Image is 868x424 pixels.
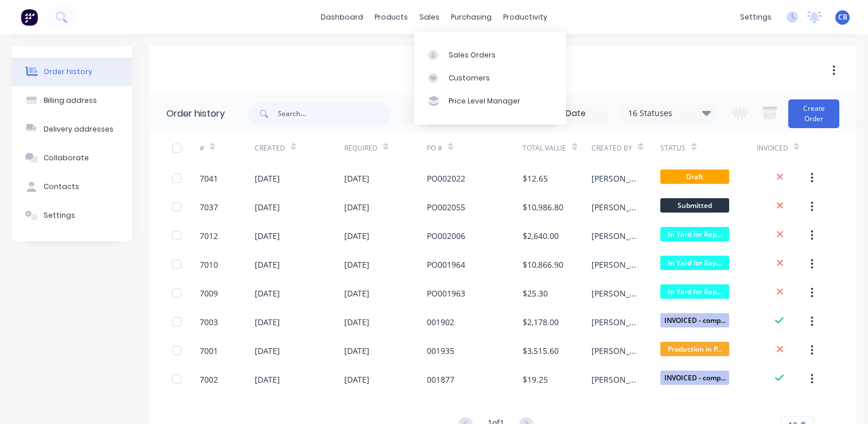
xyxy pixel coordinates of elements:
[200,316,218,328] div: 7003
[44,153,89,163] div: Collaborate
[427,287,465,299] div: PO001963
[427,132,523,164] div: PO #
[660,198,729,213] span: Submitted
[591,316,637,328] div: [PERSON_NAME]
[344,287,369,299] div: [DATE]
[11,172,132,201] button: Contacts
[200,201,218,213] div: 7037
[344,201,369,213] div: [DATE]
[660,371,729,385] span: INVOICED - comp...
[591,143,632,153] div: Created By
[427,345,454,357] div: 001935
[757,132,812,164] div: Invoiced
[21,9,38,26] img: Factory
[591,345,637,357] div: [PERSON_NAME]
[523,316,559,328] div: $2,178.00
[523,345,559,357] div: $3,515.60
[255,316,280,328] div: [DATE]
[166,107,225,121] div: Order history
[344,132,427,164] div: Required
[734,9,777,26] div: settings
[200,172,218,184] div: 7041
[44,210,75,221] div: Settings
[200,287,218,299] div: 7009
[445,9,497,26] div: purchasing
[591,230,637,242] div: [PERSON_NAME]
[660,132,757,164] div: Status
[591,259,637,271] div: [PERSON_NAME]
[427,172,465,184] div: PO002022
[200,132,255,164] div: #
[369,9,414,26] div: products
[255,287,280,299] div: [DATE]
[414,67,566,90] a: Customers
[660,256,729,270] span: In Yard for Rep...
[591,132,660,164] div: Created By
[200,345,218,357] div: 7001
[11,115,132,144] button: Delivery addresses
[449,96,520,106] div: Price Level Manager
[11,86,132,115] button: Billing address
[660,227,729,241] span: In Yard for Rep...
[44,95,97,106] div: Billing address
[523,230,559,242] div: $2,640.00
[660,143,686,153] div: Status
[255,172,280,184] div: [DATE]
[523,132,591,164] div: Total Value
[449,73,490,83] div: Customers
[660,169,729,184] span: Draft
[200,230,218,242] div: 7012
[255,132,344,164] div: Created
[11,201,132,230] button: Settings
[427,259,465,271] div: PO001964
[427,230,465,242] div: PO002006
[523,172,548,184] div: $12.65
[414,43,566,66] a: Sales Orders
[255,230,280,242] div: [DATE]
[523,143,566,153] div: Total Value
[449,50,496,60] div: Sales Orders
[660,342,729,356] span: Production in P...
[403,105,500,122] input: Order Date
[255,201,280,213] div: [DATE]
[344,373,369,386] div: [DATE]
[523,259,563,271] div: $10,866.90
[523,373,548,386] div: $19.25
[591,201,637,213] div: [PERSON_NAME]
[660,284,729,299] span: In Yard for Rep...
[344,345,369,357] div: [DATE]
[344,259,369,271] div: [DATE]
[660,313,729,327] span: INVOICED - comp...
[838,12,847,22] span: CB
[414,9,445,26] div: sales
[200,259,218,271] div: 7010
[427,143,442,153] div: PO #
[255,143,285,153] div: Created
[788,99,839,128] button: Create Order
[344,230,369,242] div: [DATE]
[427,316,454,328] div: 001902
[44,67,92,77] div: Order history
[44,124,114,134] div: Delivery addresses
[278,102,391,125] input: Search...
[344,316,369,328] div: [DATE]
[11,144,132,172] button: Collaborate
[621,107,718,120] div: 16 Statuses
[11,57,132,86] button: Order history
[200,373,218,386] div: 7002
[344,143,377,153] div: Required
[591,172,637,184] div: [PERSON_NAME]
[591,287,637,299] div: [PERSON_NAME]
[523,287,548,299] div: $25.30
[757,143,788,153] div: Invoiced
[427,373,454,386] div: 001877
[315,9,369,26] a: dashboard
[255,373,280,386] div: [DATE]
[255,345,280,357] div: [DATE]
[591,373,637,386] div: [PERSON_NAME]
[427,201,465,213] div: PO002055
[344,172,369,184] div: [DATE]
[255,259,280,271] div: [DATE]
[200,143,204,153] div: #
[497,9,553,26] div: productivity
